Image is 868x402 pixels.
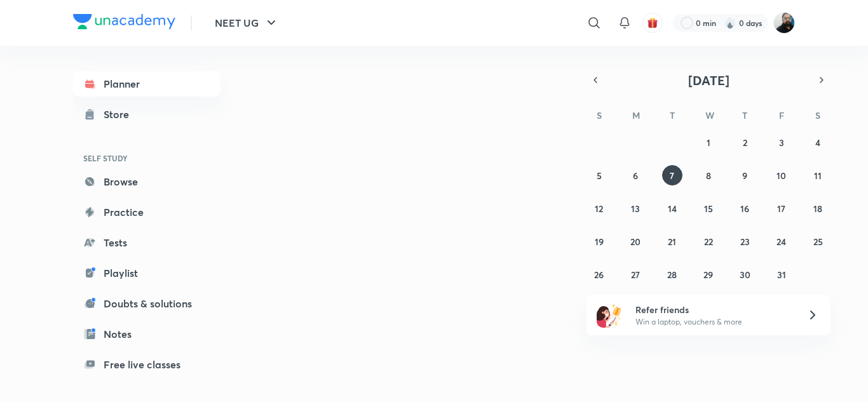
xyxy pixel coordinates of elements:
[779,109,784,121] abbr: Friday
[662,165,682,185] button: October 7, 2025
[704,203,713,215] abbr: October 15, 2025
[632,109,640,121] abbr: Monday
[73,71,220,97] a: Planner
[625,231,646,251] button: October 20, 2025
[589,198,609,218] button: October 12, 2025
[73,14,175,32] a: Company Logo
[740,269,750,281] abbr: October 30, 2025
[698,198,719,218] button: October 15, 2025
[73,321,220,347] a: Notes
[776,170,786,182] abbr: October 10, 2025
[735,165,755,185] button: October 9, 2025
[808,165,828,185] button: October 11, 2025
[813,236,823,248] abbr: October 25, 2025
[703,269,713,281] abbr: October 29, 2025
[705,109,714,121] abbr: Wednesday
[742,170,747,182] abbr: October 9, 2025
[698,132,719,152] button: October 1, 2025
[698,231,719,251] button: October 22, 2025
[813,203,822,215] abbr: October 18, 2025
[73,352,220,377] a: Free live classes
[207,10,287,36] button: NEET UG
[808,132,828,152] button: October 4, 2025
[594,269,604,281] abbr: October 26, 2025
[777,203,785,215] abbr: October 17, 2025
[771,165,792,185] button: October 10, 2025
[668,203,677,215] abbr: October 14, 2025
[698,264,719,285] button: October 29, 2025
[633,170,638,182] abbr: October 6, 2025
[647,17,658,29] img: avatar
[631,269,640,281] abbr: October 27, 2025
[698,165,719,185] button: October 8, 2025
[670,170,674,182] abbr: October 7, 2025
[771,264,792,285] button: October 31, 2025
[73,169,220,194] a: Browse
[740,236,750,248] abbr: October 23, 2025
[704,236,713,248] abbr: October 22, 2025
[635,303,792,316] h6: Refer friends
[777,269,786,281] abbr: October 31, 2025
[742,109,747,121] abbr: Thursday
[808,198,828,218] button: October 18, 2025
[631,203,640,215] abbr: October 13, 2025
[662,198,682,218] button: October 14, 2025
[73,102,220,127] a: Store
[597,170,602,182] abbr: October 5, 2025
[642,13,663,33] button: avatar
[73,230,220,255] a: Tests
[707,137,710,149] abbr: October 1, 2025
[597,109,602,121] abbr: Sunday
[668,236,676,248] abbr: October 21, 2025
[597,302,622,328] img: referral
[735,198,755,218] button: October 16, 2025
[662,264,682,285] button: October 28, 2025
[771,231,792,251] button: October 24, 2025
[73,260,220,286] a: Playlist
[595,203,603,215] abbr: October 12, 2025
[815,137,820,149] abbr: October 4, 2025
[706,170,711,182] abbr: October 8, 2025
[73,291,220,316] a: Doubts & solutions
[815,109,820,121] abbr: Saturday
[773,12,795,34] img: Sumit Kumar Agrawal
[735,231,755,251] button: October 23, 2025
[630,236,641,248] abbr: October 20, 2025
[73,14,175,29] img: Company Logo
[589,264,609,285] button: October 26, 2025
[771,198,792,218] button: October 17, 2025
[595,236,604,248] abbr: October 19, 2025
[73,199,220,225] a: Practice
[667,269,677,281] abbr: October 28, 2025
[625,198,646,218] button: October 13, 2025
[779,137,784,149] abbr: October 3, 2025
[743,137,747,149] abbr: October 2, 2025
[625,264,646,285] button: October 27, 2025
[814,170,822,182] abbr: October 11, 2025
[73,147,220,169] h6: SELF STUDY
[589,165,609,185] button: October 5, 2025
[589,231,609,251] button: October 19, 2025
[776,236,786,248] abbr: October 24, 2025
[771,132,792,152] button: October 3, 2025
[808,231,828,251] button: October 25, 2025
[635,316,792,328] p: Win a laptop, vouchers & more
[740,203,749,215] abbr: October 16, 2025
[604,71,813,89] button: [DATE]
[625,165,646,185] button: October 6, 2025
[104,107,137,122] div: Store
[670,109,675,121] abbr: Tuesday
[688,72,729,89] span: [DATE]
[662,231,682,251] button: October 21, 2025
[724,17,736,29] img: streak
[735,264,755,285] button: October 30, 2025
[735,132,755,152] button: October 2, 2025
